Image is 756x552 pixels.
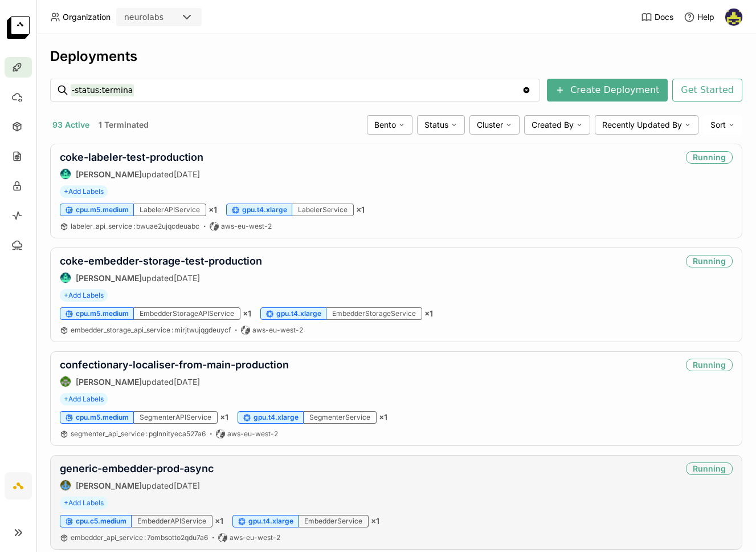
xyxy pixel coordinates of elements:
span: × 1 [371,516,379,526]
input: Selected neurolabs. [165,12,166,23]
div: Created By [524,115,590,135]
span: +Add Labels [60,497,108,509]
div: Recently Updated By [595,115,698,135]
span: cpu.m5.medium [76,309,129,318]
input: Search [71,81,522,99]
span: : [144,533,146,542]
span: Bento [374,120,396,130]
div: LabelerService [292,204,354,216]
a: coke-embedder-storage-test-production [60,255,262,267]
span: [DATE] [174,481,200,490]
span: embedder_storage_api_service mirjtwujqgdeuycf [71,326,231,334]
span: cpu.m5.medium [76,413,129,422]
svg: Clear value [522,86,531,95]
div: EmbedderService [299,515,369,527]
span: : [133,222,135,230]
span: × 1 [379,412,387,423]
span: Created By [532,120,574,130]
span: : [146,429,148,438]
div: LabelerAPIService [134,204,206,216]
button: 1 Terminated [96,117,151,132]
span: Status [424,120,448,130]
a: Docs [641,11,673,23]
span: cpu.m5.medium [76,205,129,214]
span: Organization [63,12,111,22]
button: Get Started [672,79,742,102]
div: SegmenterAPIService [134,411,218,424]
div: updated [60,272,262,283]
span: gpu.t4.xlarge [276,309,321,318]
div: EmbedderStorageAPIService [134,307,240,320]
div: Running [686,462,733,475]
a: generic-embedder-prod-async [60,462,214,474]
div: Help [684,11,714,23]
img: Calin Cojocaru [60,169,71,179]
strong: [PERSON_NAME] [76,273,142,283]
span: embedder_api_service 7ombsotto2qdu7a6 [71,533,208,542]
span: segmenter_api_service pglnnityeca527a6 [71,429,206,438]
span: Sort [710,120,726,130]
span: +Add Labels [60,289,108,302]
span: aws-eu-west-2 [252,326,303,335]
span: gpu.t4.xlarge [242,205,287,214]
img: Toby Thomas [60,376,71,387]
div: Sort [703,115,742,135]
a: coke-labeler-test-production [60,151,203,163]
div: Running [686,255,733,267]
span: : [171,326,173,334]
img: Flaviu Sămărghițan [60,480,71,490]
div: updated [60,376,289,387]
a: embedder_storage_api_service:mirjtwujqgdeuycf [71,326,231,335]
span: Help [697,12,714,22]
span: × 1 [243,309,251,319]
span: aws-eu-west-2 [227,429,278,439]
span: × 1 [356,205,365,215]
a: confectionary-localiser-from-main-production [60,359,289,371]
span: aws-eu-west-2 [221,222,272,231]
div: Status [417,115,465,135]
div: Running [686,151,733,164]
div: Cluster [469,115,520,135]
span: Docs [655,12,673,22]
strong: [PERSON_NAME] [76,481,142,490]
span: cpu.c5.medium [76,517,126,526]
a: segmenter_api_service:pglnnityeca527a6 [71,429,206,439]
div: Bento [367,115,412,135]
span: [DATE] [174,377,200,387]
span: +Add Labels [60,393,108,405]
div: EmbedderStorageService [326,307,422,320]
img: Farouk Ghallabi [725,9,742,26]
div: updated [60,168,203,180]
span: gpu.t4.xlarge [254,413,299,422]
span: gpu.t4.xlarge [248,517,293,526]
div: EmbedderAPIService [132,515,213,527]
span: × 1 [220,412,228,423]
img: logo [7,16,30,39]
span: aws-eu-west-2 [230,533,280,542]
span: × 1 [424,309,433,319]
a: labeler_api_service:bwuae2ujqcdeuabc [71,222,199,231]
button: 93 Active [50,117,92,132]
span: Cluster [477,120,503,130]
span: [DATE] [174,169,200,179]
div: Running [686,359,733,371]
span: × 1 [215,516,223,526]
div: SegmenterService [304,411,377,424]
div: Deployments [50,48,742,65]
span: labeler_api_service bwuae2ujqcdeuabc [71,222,199,230]
strong: [PERSON_NAME] [76,377,142,387]
span: +Add Labels [60,185,108,198]
span: × 1 [209,205,217,215]
div: neurolabs [124,11,164,23]
div: updated [60,480,214,491]
img: Calin Cojocaru [60,273,71,283]
button: Create Deployment [547,79,668,102]
a: embedder_api_service:7ombsotto2qdu7a6 [71,533,208,542]
span: Recently Updated By [602,120,682,130]
span: [DATE] [174,273,200,283]
strong: [PERSON_NAME] [76,169,142,179]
